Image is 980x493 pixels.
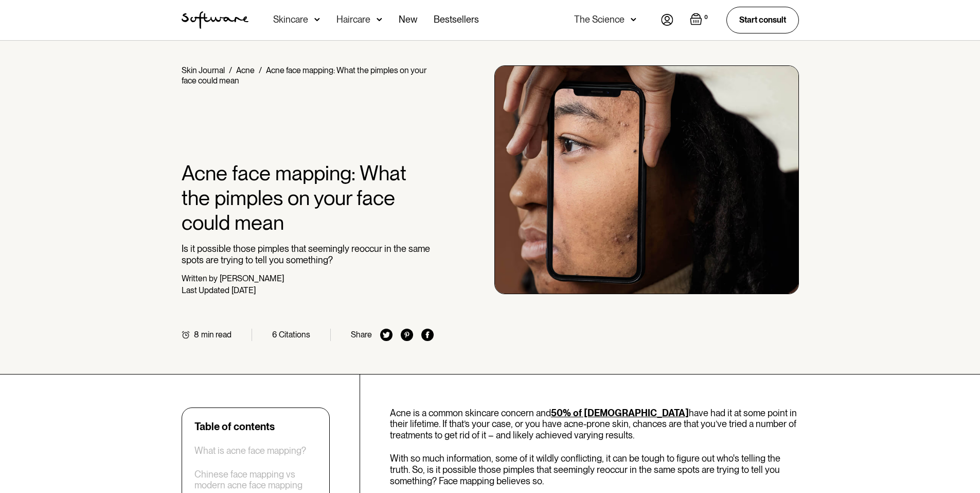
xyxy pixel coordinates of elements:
[631,14,636,25] img: arrow down
[336,14,370,25] div: Haircare
[272,330,277,339] div: 6
[220,274,284,283] div: [PERSON_NAME]
[390,453,799,486] p: With so much information, some of it wildly conflicting, it can be tough to figure out who's tell...
[574,14,625,25] div: The Science
[182,243,434,265] p: Is it possible those pimples that seemingly reoccur in the same spots are trying to tell you some...
[421,329,434,341] img: facebook icon
[236,65,255,75] a: Acne
[182,161,434,235] h1: Acne face mapping: What the pimples on your face could mean
[231,285,256,295] div: [DATE]
[380,329,393,341] img: twitter icon
[690,13,710,27] a: Open empty cart
[273,14,308,25] div: Skincare
[194,445,306,456] a: What is acne face mapping?
[194,469,317,491] a: Chinese face mapping vs modern acne face mapping
[351,330,372,339] div: Share
[182,285,229,295] div: Last Updated
[201,330,231,339] div: min read
[182,11,248,29] img: Software Logo
[401,329,413,341] img: pinterest icon
[194,420,275,433] div: Table of contents
[182,65,426,86] div: Acne face mapping: What the pimples on your face could mean
[702,13,710,22] div: 0
[229,65,232,75] div: /
[194,330,199,339] div: 8
[314,14,320,25] img: arrow down
[551,407,689,418] a: 50% of [DEMOGRAPHIC_DATA]
[377,14,382,25] img: arrow down
[259,65,262,75] div: /
[279,330,310,339] div: Citations
[182,65,225,75] a: Skin Journal
[726,7,799,33] a: Start consult
[182,11,248,29] a: home
[390,407,799,441] p: Acne is a common skincare concern and have had it at some point in their lifetime. If that’s your...
[182,274,218,283] div: Written by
